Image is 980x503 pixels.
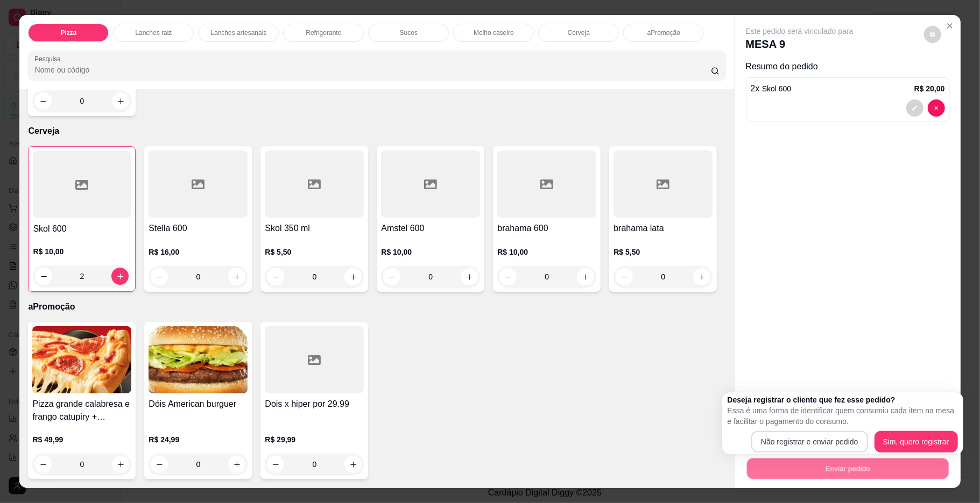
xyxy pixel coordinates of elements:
[746,37,854,52] p: MESA 9
[941,17,958,34] button: Close
[906,99,923,117] button: decrease-product-quantity
[210,28,266,37] p: Lanches artesanais
[149,326,248,393] img: product-image
[647,28,680,37] p: aPromoção
[149,398,248,411] h4: Dóis American burguer
[746,458,948,479] button: Enviar pedido
[875,431,958,452] button: Sim, quero registrar
[751,431,868,452] button: Não registrar e enviar pedido
[265,247,364,257] p: R$ 5,50
[499,268,517,285] button: decrease-product-quantity
[746,60,950,73] p: Resumo do pedido
[28,300,725,313] p: aPromoção
[614,222,713,235] h4: brahama lata
[33,246,131,257] p: R$ 10,00
[381,222,480,235] h4: Amstel 600
[728,405,958,427] p: Essa é uma forma de identificar quem consumiu cada item na mesa e facilitar o pagamento do consumo.
[149,434,248,445] p: R$ 24,99
[344,456,362,473] button: increase-product-quantity
[149,247,248,257] p: R$ 16,00
[34,54,65,63] label: Pesquisa
[914,83,945,94] p: R$ 20,00
[265,434,364,445] p: R$ 29,99
[34,456,52,473] button: decrease-product-quantity
[616,268,633,285] button: decrease-product-quantity
[267,268,284,285] button: decrease-product-quantity
[32,398,131,423] h4: Pizza grande calabresa e frango catupiry + Refrigerante grátis
[746,26,854,37] p: Este pedido será vinculado para
[400,28,418,37] p: Sucos
[112,92,129,110] button: increase-product-quantity
[924,26,941,43] button: decrease-product-quantity
[28,125,725,138] p: Cerveja
[265,398,364,411] h4: Dois x hiper por 29.99
[112,456,129,473] button: increase-product-quantity
[267,456,284,473] button: decrease-product-quantity
[461,268,478,285] button: increase-product-quantity
[928,99,945,117] button: decrease-product-quantity
[34,92,52,110] button: decrease-product-quantity
[497,247,596,257] p: R$ 10,00
[381,247,480,257] p: R$ 10,00
[149,222,248,235] h4: Stella 600
[383,268,400,285] button: decrease-product-quantity
[306,28,341,37] p: Refrigerante
[135,28,172,37] p: Lanches raiz
[614,247,713,257] p: R$ 5,50
[577,268,594,285] button: increase-product-quantity
[693,268,710,285] button: increase-product-quantity
[33,222,131,235] h4: Skol 600
[111,268,129,285] button: increase-product-quantity
[228,268,245,285] button: increase-product-quantity
[34,64,710,75] input: Pesquisa
[762,84,791,93] span: Skol 600
[497,222,596,235] h4: brahama 600
[344,268,362,285] button: increase-product-quantity
[728,394,958,405] h2: Deseja registrar o cliente que fez esse pedido?
[751,82,792,95] p: 2 x
[568,28,590,37] p: Cerveja
[32,326,131,393] img: product-image
[60,28,76,37] p: Pizza
[265,222,364,235] h4: Skol 350 ml
[35,268,52,285] button: decrease-product-quantity
[474,28,514,37] p: Molho caseiro
[151,268,168,285] button: decrease-product-quantity
[32,434,131,445] p: R$ 49,99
